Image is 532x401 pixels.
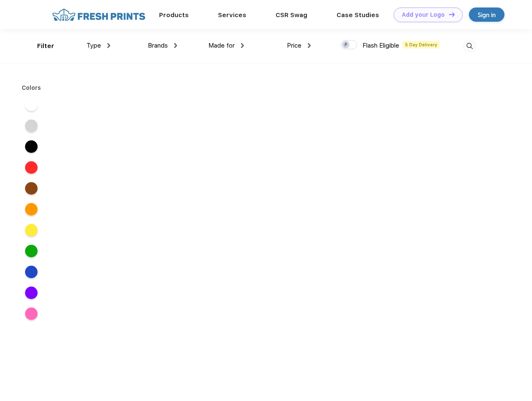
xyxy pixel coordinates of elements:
span: Flash Eligible [362,42,399,49]
span: Type [86,42,101,49]
img: desktop_search.svg [463,39,476,53]
span: Made for [208,42,235,49]
img: dropdown.png [308,43,311,48]
img: dropdown.png [241,43,244,48]
img: dropdown.png [107,43,110,48]
img: DT [449,12,455,17]
a: Sign in [469,8,504,22]
span: Brands [148,42,168,49]
div: Filter [37,41,54,51]
img: dropdown.png [174,43,177,48]
div: Colors [15,84,48,92]
span: Price [287,42,301,49]
a: Products [159,11,189,19]
img: fo%20logo%202.webp [50,8,148,22]
div: Sign in [478,10,496,20]
div: Add your Logo [402,11,445,18]
span: 5 Day Delivery [403,41,440,48]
